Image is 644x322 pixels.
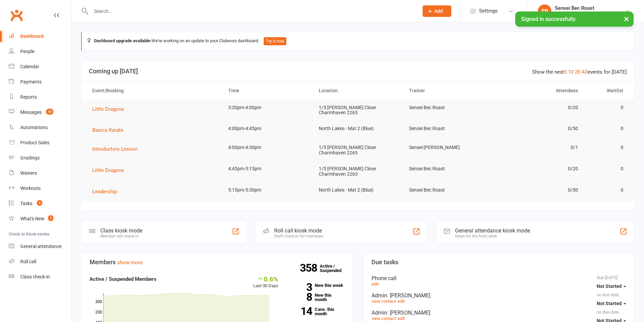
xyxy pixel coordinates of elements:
a: What's New1 [9,211,71,226]
td: 0 [584,182,629,198]
button: Try it now [264,37,286,45]
td: 0/50 [494,121,584,137]
a: Automations [9,120,71,135]
th: Trainer [403,82,494,99]
strong: 3 [288,282,312,292]
button: Leadership [92,188,122,196]
td: Sensei Bec Roast [403,100,494,116]
div: Roll call [20,259,36,264]
a: edit [398,299,405,304]
span: Signed in successfully. [521,16,576,22]
strong: 14 [288,306,312,316]
a: Gradings [9,150,71,166]
td: 3:30pm-4:00pm [222,100,313,116]
button: × [620,11,633,26]
td: 4:45pm-5:15pm [222,161,313,177]
div: Phone call [372,275,626,281]
div: Payments [20,79,42,84]
a: Waivers [9,166,71,181]
span: 4 [37,200,42,206]
td: 5:15pm-5:30pm [222,182,313,198]
a: view contact [372,299,396,304]
div: Admin [372,292,626,299]
td: Sensei Bec Roast [403,121,494,137]
h3: Members [90,259,344,266]
span: Not Started [597,283,622,289]
span: Leadership [92,189,117,195]
th: Location [313,82,403,99]
a: Product Sales [9,135,71,150]
div: Sensei Bec Roast [555,5,625,11]
td: 0 [584,100,629,116]
td: Sensei Bec Roast [403,182,494,198]
a: 14Canx. this month [288,307,344,316]
td: 0/50 [494,182,584,198]
strong: Dashboard upgrade available: [94,38,151,43]
td: 1/5 [PERSON_NAME] Close Charmhaven 2263 [313,100,403,121]
a: 358Active / Suspended [320,259,350,278]
div: Staff check-in for members [274,234,323,239]
a: edit [372,281,379,287]
span: : [PERSON_NAME] [387,292,430,299]
td: 0 [584,121,629,137]
div: Tasks [20,201,32,206]
input: Search... [89,6,414,16]
span: Not Started [597,301,622,306]
span: : [PERSON_NAME] [387,309,430,316]
h3: Due tasks [372,259,626,266]
span: 10 [46,109,53,115]
th: Event/Booking [86,82,222,99]
div: We're working on an update to your Clubworx dashboard. [81,32,635,51]
div: Show the next events for [DATE] [532,68,627,76]
div: Product Sales [20,140,49,145]
button: Add [423,5,451,17]
a: view contact [372,316,396,321]
td: 1/5 [PERSON_NAME] Close Charmhaven 2263 [313,140,403,161]
a: General attendance kiosk mode [9,239,71,254]
a: Dashboard [9,29,71,44]
button: Introductory Lesson [92,145,142,153]
span: Little Dragons [92,167,124,173]
td: 1/5 [PERSON_NAME] Close Charmhaven 2263 [313,161,403,182]
a: Workouts [9,181,71,196]
div: Member self check-in [100,234,142,239]
div: Class kiosk mode [100,227,142,234]
button: Not Started [597,297,626,309]
button: Little Dragons [92,166,129,174]
td: 0/20 [494,100,584,116]
th: Attendees [494,82,584,99]
strong: Active / Suspended Members [90,276,157,282]
div: Reports [20,94,37,100]
a: 5 [564,69,567,75]
td: Sensei Bec Roast [403,161,494,177]
th: Waitlist [584,82,629,99]
span: Little Dragons [92,106,124,112]
div: General attendance kiosk mode [455,227,530,234]
td: Sensei [PERSON_NAME] [403,140,494,155]
a: edit [398,316,405,321]
a: Tasks 4 [9,196,71,211]
a: 3New this week [288,283,344,288]
div: Dashboard [20,33,44,39]
a: Reports [9,90,71,105]
td: 0/20 [494,161,584,177]
td: North Lakes - Mat 2 (Blue) [313,121,403,137]
a: Calendar [9,59,71,74]
a: People [9,44,71,59]
td: 0/1 [494,140,584,155]
a: Messages 10 [9,105,71,120]
td: 0 [584,140,629,155]
div: What's New [20,216,45,221]
td: North Lakes - Mat 2 (Blue) [313,182,403,198]
th: Time [222,82,313,99]
a: show more [117,259,143,266]
a: Clubworx [8,7,25,24]
a: 10 [568,69,573,75]
div: Calendar [20,64,39,69]
button: Not Started [597,280,626,292]
div: Last 30 Days [253,275,278,290]
td: 4:00pm-4:30pm [222,140,313,155]
h3: Coming up [DATE] [89,68,627,75]
div: Great for the front desk [455,234,530,239]
a: Roll call [9,254,71,269]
